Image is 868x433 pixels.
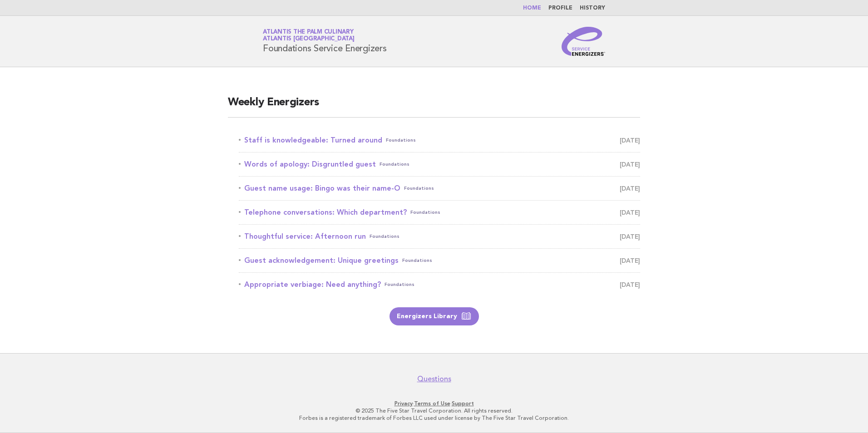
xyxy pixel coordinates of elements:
[370,230,399,243] span: Foundations
[523,5,541,11] a: Home
[156,414,712,422] p: Forbes is a registered trademark of Forbes LLC used under license by The Five Star Travel Corpora...
[620,182,640,195] span: [DATE]
[417,374,451,384] a: Questions
[390,307,479,325] a: Energizers Library
[239,230,640,243] a: Thoughtful service: Afternoon runFoundations [DATE]
[410,206,440,219] span: Foundations
[239,158,640,171] a: Words of apology: Disgruntled guestFoundations [DATE]
[228,95,640,118] h2: Weekly Energizers
[620,278,640,291] span: [DATE]
[404,182,434,195] span: Foundations
[385,278,414,291] span: Foundations
[386,134,416,147] span: Foundations
[239,206,640,219] a: Telephone conversations: Which department?Foundations [DATE]
[239,182,640,195] a: Guest name usage: Bingo was their name-OFoundations [DATE]
[380,158,409,171] span: Foundations
[620,206,640,219] span: [DATE]
[620,254,640,267] span: [DATE]
[239,278,640,291] a: Appropriate verbiage: Need anything?Foundations [DATE]
[620,230,640,243] span: [DATE]
[402,254,432,267] span: Foundations
[620,134,640,147] span: [DATE]
[156,407,712,414] p: © 2025 The Five Star Travel Corporation. All rights reserved.
[395,400,413,407] a: Privacy
[263,29,355,42] a: Atlantis The Palm CulinaryAtlantis [GEOGRAPHIC_DATA]
[548,5,572,11] a: Profile
[263,30,387,53] h1: Foundations Service Energizers
[239,134,640,147] a: Staff is knowledgeable: Turned aroundFoundations [DATE]
[580,5,605,11] a: History
[414,400,450,407] a: Terms of Use
[239,254,640,267] a: Guest acknowledgement: Unique greetingsFoundations [DATE]
[452,400,474,407] a: Support
[156,400,712,407] p: · ·
[620,158,640,171] span: [DATE]
[562,27,605,56] img: Service Energizers
[263,36,355,42] span: Atlantis [GEOGRAPHIC_DATA]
